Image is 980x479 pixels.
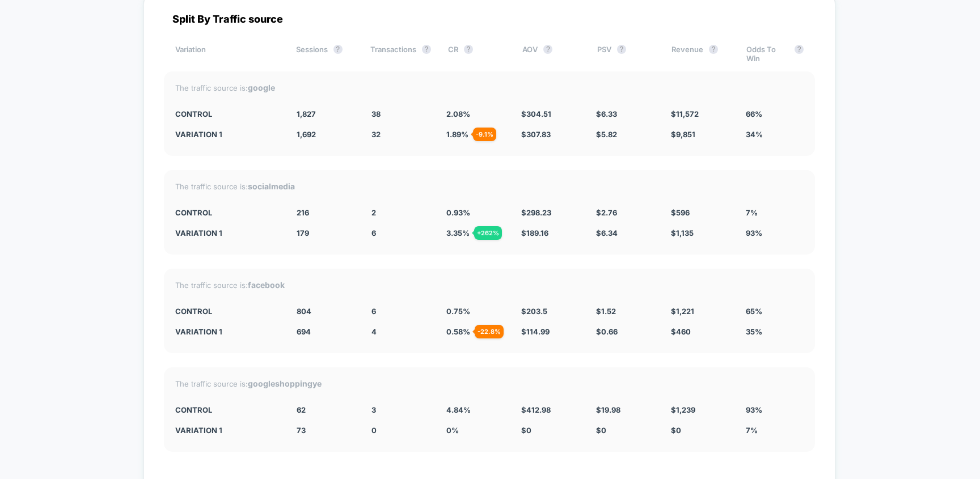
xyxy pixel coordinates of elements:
[746,130,804,139] div: 34%
[521,228,548,238] span: $ 189.16
[175,307,280,316] div: CONTROL
[175,45,279,63] div: Variation
[446,426,459,435] span: 0 %
[521,426,531,435] span: $ 0
[446,405,471,414] span: 4.84 %
[596,208,617,217] span: $ 2.76
[175,280,804,290] div: The traffic source is:
[422,45,431,54] button: ?
[671,307,694,316] span: $ 1,221
[746,109,804,118] div: 66%
[671,327,691,336] span: $ 460
[596,327,618,336] span: $ 0.66
[543,45,552,54] button: ?
[671,109,699,118] span: $ 11,572
[297,228,309,238] span: 179
[596,109,617,118] span: $ 6.33
[521,109,551,118] span: $ 304.51
[297,327,311,336] span: 694
[671,426,681,435] span: $ 0
[596,228,618,238] span: $ 6.34
[248,280,285,290] strong: facebook
[371,109,381,118] span: 38
[596,426,606,435] span: $ 0
[795,45,804,54] button: ?
[297,130,316,139] span: 1,692
[446,130,468,139] span: 1.89 %
[248,379,322,388] strong: googleshoppingye
[446,228,470,238] span: 3.35 %
[175,83,804,92] div: The traffic source is:
[446,307,470,316] span: 0.75 %
[709,45,718,54] button: ?
[474,226,502,240] div: + 262 %
[297,307,311,316] span: 804
[175,109,280,118] div: CONTROL
[596,130,617,139] span: $ 5.82
[297,426,306,435] span: 73
[746,405,804,414] div: 93%
[473,128,496,141] div: - 9.1 %
[746,327,804,336] div: 35%
[175,426,280,435] div: Variation 1
[297,109,316,118] span: 1,827
[175,208,280,217] div: CONTROL
[371,405,376,414] span: 3
[446,327,470,336] span: 0.58 %
[475,325,504,338] div: - 22.8 %
[671,45,729,63] div: Revenue
[371,426,377,435] span: 0
[746,208,804,217] div: 7%
[175,130,280,139] div: Variation 1
[521,405,551,414] span: $ 412.98
[446,109,470,118] span: 2.08 %
[746,426,804,435] div: 7%
[175,181,804,191] div: The traffic source is:
[370,45,431,63] div: Transactions
[371,228,376,238] span: 6
[596,307,616,316] span: $ 1.52
[371,208,376,217] span: 2
[596,405,620,414] span: $ 19.98
[671,130,695,139] span: $ 9,851
[671,208,690,217] span: $ 596
[297,405,306,414] span: 62
[175,228,280,238] div: Variation 1
[521,130,551,139] span: $ 307.83
[164,13,815,25] div: Split By Traffic source
[464,45,473,54] button: ?
[248,181,295,191] strong: socialmedia
[448,45,505,63] div: CR
[597,45,654,63] div: PSV
[521,307,547,316] span: $ 203.5
[617,45,626,54] button: ?
[446,208,470,217] span: 0.93 %
[746,45,804,63] div: Odds To Win
[371,130,381,139] span: 32
[333,45,343,54] button: ?
[296,45,353,63] div: Sessions
[175,405,280,414] div: CONTROL
[521,208,551,217] span: $ 298.23
[522,45,580,63] div: AOV
[746,307,804,316] div: 65%
[671,405,695,414] span: $ 1,239
[521,327,550,336] span: $ 114.99
[371,327,377,336] span: 4
[175,327,280,336] div: Variation 1
[175,379,804,388] div: The traffic source is:
[671,228,694,238] span: $ 1,135
[746,228,804,238] div: 93%
[248,83,275,92] strong: google
[297,208,309,217] span: 216
[371,307,376,316] span: 6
